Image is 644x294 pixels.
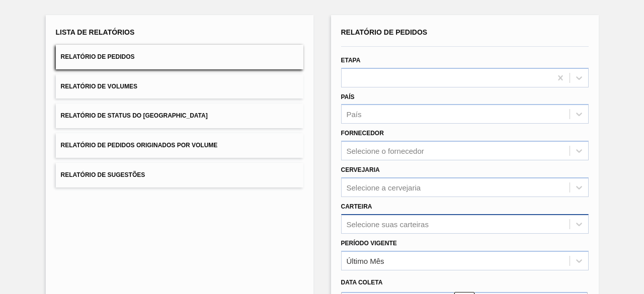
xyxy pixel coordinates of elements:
[56,74,303,99] button: Relatório de Volumes
[341,130,384,137] label: Fornecedor
[61,53,135,60] span: Relatório de Pedidos
[347,183,421,191] div: Selecione a cervejaria
[341,203,372,210] label: Carteira
[56,28,135,36] span: Lista de Relatórios
[56,163,303,187] button: Relatório de Sugestões
[341,28,428,36] span: Relatório de Pedidos
[56,45,303,69] button: Relatório de Pedidos
[56,133,303,158] button: Relatório de Pedidos Originados por Volume
[341,93,355,101] label: País
[347,110,362,119] div: País
[347,147,424,155] div: Selecione o fornecedor
[61,112,208,119] span: Relatório de Status do [GEOGRAPHIC_DATA]
[347,256,384,265] div: Último Mês
[341,240,397,247] label: Período Vigente
[341,57,361,64] label: Etapa
[341,166,380,173] label: Cervejaria
[61,142,218,149] span: Relatório de Pedidos Originados por Volume
[347,220,429,228] div: Selecione suas carteiras
[61,171,145,178] span: Relatório de Sugestões
[61,83,137,90] span: Relatório de Volumes
[341,279,383,286] span: Data coleta
[56,104,303,128] button: Relatório de Status do [GEOGRAPHIC_DATA]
